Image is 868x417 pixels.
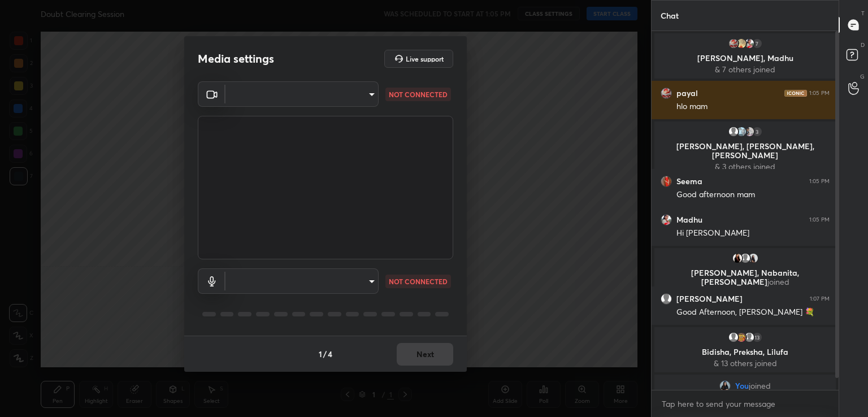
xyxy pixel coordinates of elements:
img: default.png [661,293,672,305]
img: default.png [728,126,739,137]
p: & 7 others joined [661,65,829,74]
div: 3 [752,126,763,137]
p: NOT CONNECTED [389,89,448,99]
img: default.png [728,332,739,343]
span: You [735,381,749,390]
p: Chat [652,1,688,31]
div: 1:05 PM [809,216,830,223]
p: NOT CONNECTED [389,276,448,286]
img: f6d1c79bbdc649ae89afa717311a37d9.jpg [748,253,759,264]
h6: Seema [676,176,702,186]
img: ee414db5928040c0bf04f3912d5d3ed8.jpg [728,38,739,49]
p: & 13 others joined [661,359,829,368]
p: [PERSON_NAME], Nabanita, [PERSON_NAME] [661,268,829,286]
div: 13 [752,332,763,343]
img: 7bceaa7526284cd88b4e3a60b6dd3e66.jpg [661,214,672,225]
h5: Live support [406,55,444,62]
div: hlo mam [676,101,830,112]
span: joined [749,381,771,390]
div: Good Afternoon, [PERSON_NAME] 💐 [676,307,830,318]
img: 7bceaa7526284cd88b4e3a60b6dd3e66.jpg [744,38,755,49]
div: 1:07 PM [810,296,830,302]
div: Hi [PERSON_NAME] [676,228,830,239]
div: 7 [752,38,763,49]
img: dfb7d3e83bf44509825d37fdd2dcdbe9.47687732_3 [736,38,747,49]
img: 62df632fb1ba40d099eef0d00a4e7c81.jpg [736,332,747,343]
img: ee414db5928040c0bf04f3912d5d3ed8.jpg [661,88,672,99]
img: 91da875aac1f48038553f1acd9e51e72.jpg [736,126,747,137]
img: default.png [740,253,751,264]
h4: / [323,348,327,360]
img: 67b0257c62614970988b626b95a01355.jpg [744,126,755,137]
span: joined [767,276,789,287]
h6: Madhu [676,215,702,225]
p: D [861,41,865,49]
div: 1:05 PM [809,178,830,185]
div: 1:05 PM [809,90,830,97]
p: G [860,72,865,81]
div: ​ [225,81,379,107]
p: T [861,9,865,18]
div: Good afternoon mam [676,189,830,201]
img: e6b7fd9604b54f40b4ba6e3a0c89482a.jpg [719,380,731,392]
div: grid [652,31,839,390]
img: iconic-dark.1390631f.png [784,90,807,97]
p: [PERSON_NAME], Madhu [661,54,829,63]
h6: payal [676,88,698,98]
img: 73d8cd220fdd42e79b1d265a15e047cb.jpg [732,253,743,264]
h6: [PERSON_NAME] [676,294,743,304]
h2: Media settings [198,51,274,66]
div: ​ [225,268,379,294]
p: [PERSON_NAME], [PERSON_NAME], [PERSON_NAME] [661,142,829,160]
h4: 4 [328,348,332,360]
p: & 3 others joined [661,162,829,171]
h4: 1 [319,348,322,360]
img: default.png [744,332,755,343]
img: e3d5de0fc584423d9396f0ee757484b6.jpg [661,176,672,187]
p: Bidisha, Preksha, Lilufa [661,347,829,357]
